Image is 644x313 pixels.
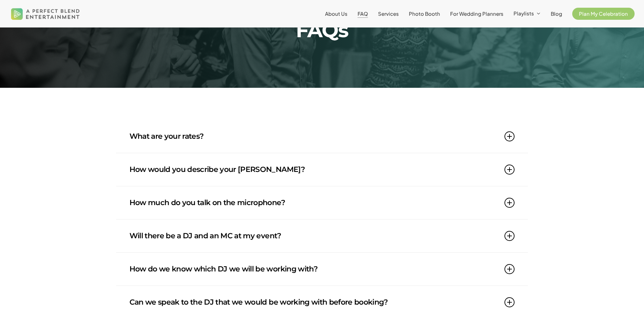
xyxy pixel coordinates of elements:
a: For Wedding Planners [450,11,503,16]
span: FAQ [358,10,368,17]
a: About Us [325,11,347,16]
span: About Us [325,10,347,17]
a: Playlists [514,11,541,17]
a: Blog [551,11,562,16]
h2: FAQs [154,20,490,40]
span: Plan My Celebration [579,10,628,17]
span: Photo Booth [409,10,440,17]
a: Services [378,11,399,16]
a: Photo Booth [409,11,440,16]
a: How would you describe your [PERSON_NAME]? [129,153,515,186]
span: Blog [551,10,562,17]
a: How do we know which DJ we will be working with? [129,253,515,286]
a: FAQ [358,11,368,16]
span: Services [378,10,399,17]
a: Plan My Celebration [572,11,635,16]
img: A Perfect Blend Entertainment [9,3,82,25]
a: Will there be a DJ and an MC at my event? [129,220,515,252]
span: For Wedding Planners [450,10,503,17]
a: What are your rates? [129,120,515,153]
span: Playlists [514,10,534,16]
a: How much do you talk on the microphone? [129,186,515,219]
